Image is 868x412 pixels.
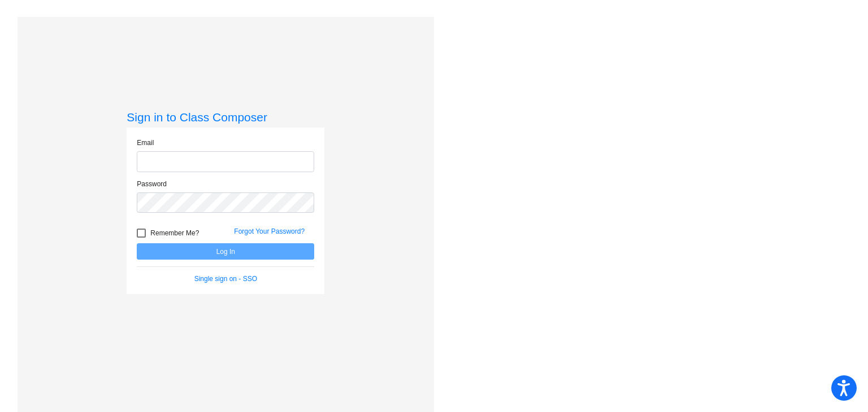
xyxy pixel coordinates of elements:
label: Email [137,138,154,148]
a: Forgot Your Password? [234,227,305,235]
label: Password [137,179,167,189]
a: Single sign on - SSO [194,275,257,283]
span: Remember Me? [150,226,199,240]
button: Log In [137,243,314,260]
h3: Sign in to Class Composer [127,110,324,124]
